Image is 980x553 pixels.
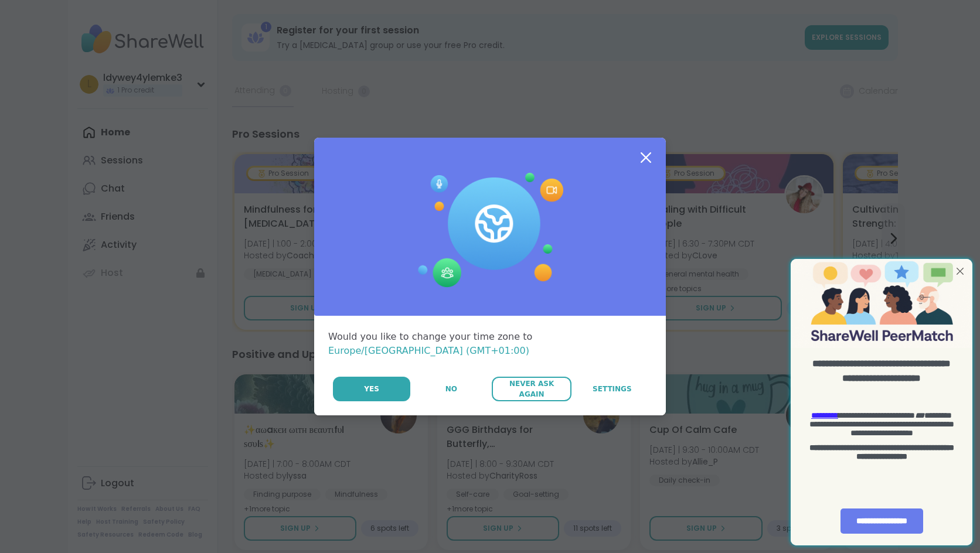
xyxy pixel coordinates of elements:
[498,378,565,400] span: Never Ask Again
[364,384,379,394] span: Yes
[417,173,563,288] img: Session Experience
[593,384,632,394] span: Settings
[328,345,529,356] span: Europe/[GEOGRAPHIC_DATA] (GMT+01:00)
[333,377,410,401] button: Yes
[328,330,652,358] div: Would you like to change your time zone to
[573,377,652,401] a: Settings
[445,384,457,394] span: No
[492,377,571,401] button: Never Ask Again
[785,252,980,553] iframe: Slideout
[411,377,491,401] button: No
